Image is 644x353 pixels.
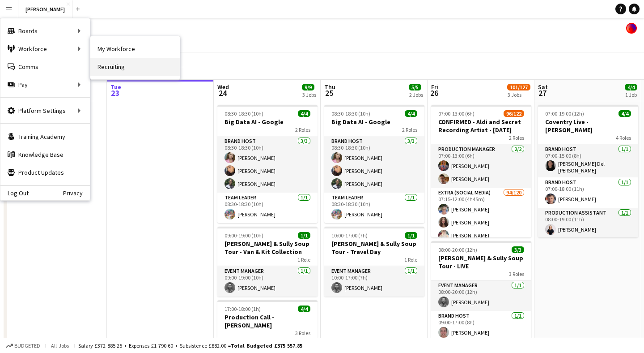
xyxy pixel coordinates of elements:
[225,110,263,117] span: 08:30-18:30 (10h)
[217,313,318,329] h3: Production Call - [PERSON_NAME]
[0,76,90,94] div: Pay
[625,84,637,90] span: 4/4
[438,246,477,253] span: 08:00-20:00 (12h)
[0,58,90,76] a: Comms
[538,118,638,134] h3: Coventry Live - [PERSON_NAME]
[512,246,524,253] span: 3/3
[216,88,229,98] span: 24
[217,240,318,256] h3: [PERSON_NAME] & Sully Soup Tour - Van & Kit Collection
[324,266,424,297] app-card-role: Event Manager1/110:00-17:00 (7h)[PERSON_NAME]
[504,110,524,117] span: 96/122
[438,110,475,117] span: 07:00-13:00 (6h)
[625,91,637,98] div: 1 Job
[324,118,424,126] h3: Big Data AI - Google
[63,189,90,197] a: Privacy
[302,91,316,98] div: 3 Jobs
[90,58,180,76] a: Recruiting
[431,311,531,341] app-card-role: Brand Host1/109:00-17:00 (8h)[PERSON_NAME]
[0,22,90,40] div: Boards
[331,110,370,117] span: 08:30-18:30 (10h)
[0,164,90,181] a: Product Updates
[324,240,424,256] h3: [PERSON_NAME] & Sully Soup Tour - Travel Day
[402,126,417,133] span: 2 Roles
[509,134,524,141] span: 2 Roles
[405,232,417,239] span: 1/1
[0,146,90,164] a: Knowledge Base
[431,105,531,237] app-job-card: 07:00-13:00 (6h)96/122CONFIRMED - Aldi and Secret Recording Artist - [DATE]2 RolesProduction Mana...
[217,266,318,297] app-card-role: Event Manager1/109:00-19:00 (10h)[PERSON_NAME]
[545,110,584,117] span: 07:00-19:00 (12h)
[409,91,423,98] div: 2 Jobs
[538,105,638,237] app-job-card: 07:00-19:00 (12h)4/4Coventry Live - [PERSON_NAME]4 RolesBrand Host1/107:00-15:00 (8h)[PERSON_NAME...
[49,342,71,349] span: All jobs
[78,342,302,349] div: Salary £372 885.25 + Expenses £1 790.60 + Subsistence £882.00 =
[538,83,548,91] span: Sat
[225,306,261,312] span: 17:00-18:00 (1h)
[0,189,29,197] a: Log Out
[0,128,90,146] a: Training Academy
[324,83,335,91] span: Thu
[431,280,531,311] app-card-role: Event Manager1/108:00-20:00 (12h)[PERSON_NAME]
[298,306,310,312] span: 4/4
[324,193,424,223] app-card-role: Team Leader1/108:30-18:30 (10h)[PERSON_NAME]
[324,136,424,193] app-card-role: Brand Host3/308:30-18:30 (10h)[PERSON_NAME][PERSON_NAME][PERSON_NAME]
[217,227,318,297] app-job-card: 09:00-19:00 (10h)1/1[PERSON_NAME] & Sully Soup Tour - Van & Kit Collection1 RoleEvent Manager1/10...
[431,254,531,270] h3: [PERSON_NAME] & Sully Soup Tour - LIVE
[626,23,637,34] app-user-avatar: Tobin James
[14,343,40,349] span: Budgeted
[409,84,421,90] span: 5/5
[217,118,318,126] h3: Big Data AI - Google
[538,177,638,208] app-card-role: Brand Host1/107:00-18:00 (11h)[PERSON_NAME]
[18,0,72,18] button: [PERSON_NAME]
[298,232,310,239] span: 1/1
[324,227,424,297] app-job-card: 10:00-17:00 (7h)1/1[PERSON_NAME] & Sully Soup Tour - Travel Day1 RoleEvent Manager1/110:00-17:00 ...
[295,126,310,133] span: 2 Roles
[4,341,42,351] button: Budgeted
[297,256,310,263] span: 1 Role
[405,110,417,117] span: 4/4
[616,134,631,141] span: 4 Roles
[217,136,318,193] app-card-role: Brand Host3/308:30-18:30 (10h)[PERSON_NAME][PERSON_NAME][PERSON_NAME]
[537,88,548,98] span: 27
[90,40,180,58] a: My Workforce
[110,83,121,91] span: Tue
[538,144,638,177] app-card-role: Brand Host1/107:00-15:00 (8h)[PERSON_NAME] Del [PERSON_NAME]
[324,105,424,223] app-job-card: 08:30-18:30 (10h)4/4Big Data AI - Google2 RolesBrand Host3/308:30-18:30 (10h)[PERSON_NAME][PERSON...
[295,330,310,336] span: 3 Roles
[225,232,263,239] span: 09:00-19:00 (10h)
[323,88,335,98] span: 25
[217,193,318,223] app-card-role: Team Leader1/108:30-18:30 (10h)[PERSON_NAME]
[0,102,90,120] div: Platform Settings
[508,91,530,98] div: 3 Jobs
[431,144,531,188] app-card-role: Production Manager2/207:00-13:00 (6h)[PERSON_NAME][PERSON_NAME]
[430,88,438,98] span: 26
[0,40,90,58] div: Workforce
[507,84,530,90] span: 101/127
[217,83,229,91] span: Wed
[217,105,318,223] app-job-card: 08:30-18:30 (10h)4/4Big Data AI - Google2 RolesBrand Host3/308:30-18:30 (10h)[PERSON_NAME][PERSON...
[404,256,417,263] span: 1 Role
[619,110,631,117] span: 4/4
[431,118,531,134] h3: CONFIRMED - Aldi and Secret Recording Artist - [DATE]
[109,88,121,98] span: 23
[331,232,368,239] span: 10:00-17:00 (7h)
[431,83,438,91] span: Fri
[298,110,310,117] span: 4/4
[538,208,638,238] app-card-role: Production Assistant1/108:00-19:00 (11h)[PERSON_NAME]
[302,84,314,90] span: 9/9
[509,271,524,277] span: 3 Roles
[231,342,302,349] span: Total Budgeted £375 557.85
